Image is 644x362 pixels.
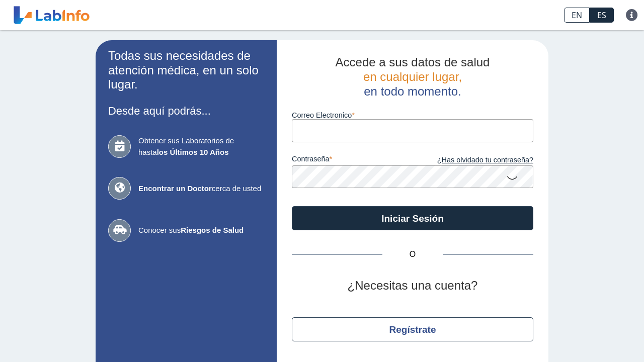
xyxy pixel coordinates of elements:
[292,206,533,230] button: Iniciar Sesión
[590,8,614,23] a: ES
[181,226,244,234] b: Riesgos de Salud
[157,148,229,156] b: los Últimos 10 Años
[292,155,413,166] label: contraseña
[292,317,533,341] button: Regístrate
[413,155,533,166] a: ¿Has olvidado tu contraseña?
[364,84,461,98] span: en todo momento.
[382,248,443,260] span: O
[564,8,590,23] a: EN
[108,49,264,92] h2: Todas sus necesidades de atención médica, en un solo lugar.
[108,105,264,117] h3: Desde aquí podrás...
[336,55,490,69] span: Accede a sus datos de salud
[292,111,533,119] label: Correo Electronico
[138,184,212,193] b: Encontrar un Doctor
[138,183,264,195] span: cerca de usted
[138,135,264,158] span: Obtener sus Laboratorios de hasta
[138,225,264,236] span: Conocer sus
[363,70,462,83] span: en cualquier lugar,
[292,279,533,293] h2: ¿Necesitas una cuenta?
